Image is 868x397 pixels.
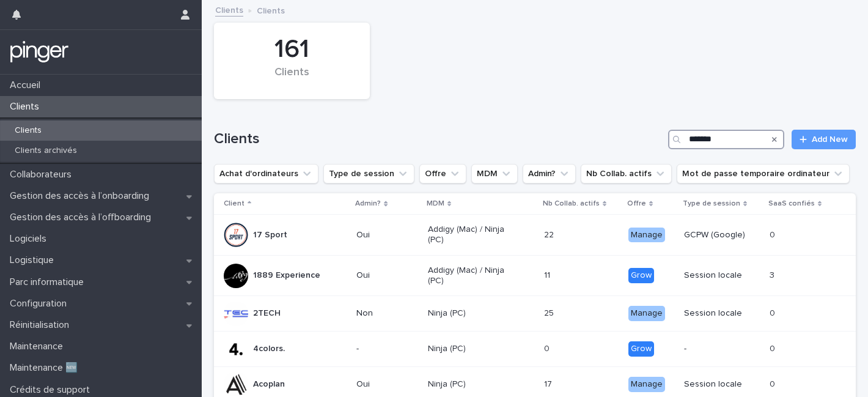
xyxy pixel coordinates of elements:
p: SaaS confiés [768,197,815,210]
button: Nb Collab. actifs [581,164,672,184]
p: Nb Collab. actifs [543,197,600,210]
tr: 1889 ExperienceOuiAddigy (Mac) / Ninja (PC)1111 GrowSession locale33 [214,255,856,296]
button: Admin? [523,164,576,184]
button: Achat d'ordinateurs [214,164,318,184]
img: mTgBEunGTSyRkCgitkcU [10,40,69,64]
p: 17 Sport [253,230,287,240]
p: Accueil [5,80,50,91]
p: Maintenance [5,341,73,352]
p: 0 [770,228,778,240]
p: 4colors. [253,344,285,354]
p: Admin? [355,197,381,210]
p: 0 [770,341,778,354]
p: 0 [770,306,778,319]
button: Offre [419,164,466,184]
p: Type de session [683,197,740,210]
button: Type de session [323,164,414,184]
p: 17 [544,377,554,390]
p: Non [356,308,418,319]
p: Clients [5,101,49,113]
p: 25 [544,306,556,319]
button: Mot de passe temporaire ordinateur [677,164,850,184]
div: 161 [235,34,349,65]
a: Add New [792,130,856,149]
p: Ninja (PC) [428,308,515,319]
p: Session locale [684,379,760,390]
p: Oui [356,379,418,390]
p: Oui [356,270,418,281]
p: MDM [427,197,444,210]
p: Client [224,197,245,210]
p: Maintenance 🆕 [5,362,87,374]
p: Acoplan [253,379,285,390]
p: Offre [627,197,646,210]
div: Grow [628,268,654,283]
p: Configuration [5,298,76,310]
p: 0 [544,341,552,354]
tr: 2TECHNonNinja (PC)2525 ManageSession locale00 [214,296,856,332]
p: Session locale [684,270,760,281]
p: 22 [544,228,556,240]
p: Logistique [5,254,64,266]
p: Réinitialisation [5,319,79,331]
p: - [684,344,760,354]
p: Logiciels [5,233,56,245]
p: 0 [770,377,778,390]
p: 3 [770,268,777,281]
span: Add New [812,135,848,144]
div: Grow [628,341,654,357]
p: 2TECH [253,308,281,319]
tr: 4colors.-Ninja (PC)00 Grow-00 [214,332,856,367]
p: GCPW (Google) [684,230,760,240]
p: Clients [5,125,51,136]
p: Clients [257,3,285,17]
div: Manage [628,228,665,243]
p: Parc informatique [5,276,94,288]
p: Ninja (PC) [428,344,515,354]
h1: Clients [214,130,663,148]
p: Addigy (Mac) / Ninja (PC) [428,224,515,245]
tr: 17 SportOuiAddigy (Mac) / Ninja (PC)2222 ManageGCPW (Google)00 [214,215,856,256]
p: Ninja (PC) [428,379,515,390]
p: 11 [544,268,553,281]
p: Oui [356,230,418,240]
p: Collaborateurs [5,169,81,180]
p: Crédits de support [5,384,100,396]
p: 1889 Experience [253,270,320,281]
div: Manage [628,306,665,321]
p: - [356,344,418,354]
p: Gestion des accès à l’onboarding [5,190,159,202]
p: Clients archivés [5,146,87,156]
div: Clients [235,66,349,92]
a: Clients [215,2,243,17]
input: Search [668,130,784,149]
button: MDM [471,164,518,184]
p: Addigy (Mac) / Ninja (PC) [428,265,515,286]
p: Gestion des accès à l’offboarding [5,212,161,223]
p: Session locale [684,308,760,319]
div: Manage [628,377,665,392]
